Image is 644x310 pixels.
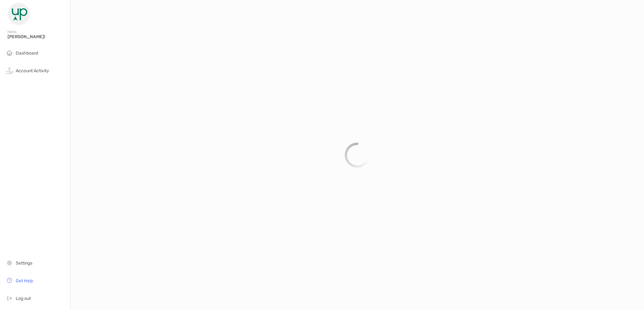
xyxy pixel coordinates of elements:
[8,3,30,25] img: Zoe Logo
[16,68,49,73] span: Account Activity
[16,296,31,301] span: Log out
[16,260,32,266] span: Settings
[6,49,13,56] img: household icon
[16,278,33,284] span: Get Help
[6,259,13,266] img: settings icon
[16,50,38,56] span: Dashboard
[6,294,13,302] img: logout icon
[6,277,13,284] img: get-help icon
[8,34,66,39] span: [PERSON_NAME]!
[6,67,13,74] img: activity icon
